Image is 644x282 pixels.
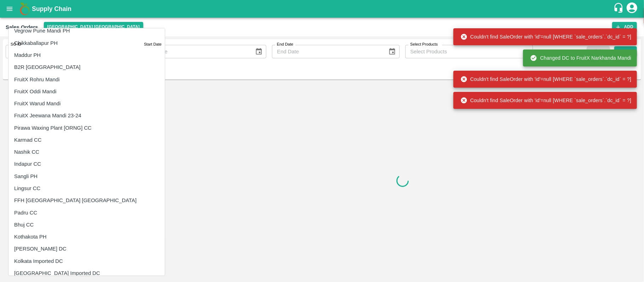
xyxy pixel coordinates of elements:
div: Couldn't find SaleOrder with 'id'=null [WHERE `sale_orders`.`dc_id` = ?] [460,94,631,107]
li: [PERSON_NAME] DC [8,243,165,255]
li: [GEOGRAPHIC_DATA] Imported DC [8,267,165,279]
li: Sangli PH [8,170,165,182]
label: End Date [277,42,293,47]
input: Enter SO ID [6,45,133,58]
div: Couldn't find SaleOrder with 'id'=null [WHERE `sale_orders`.`dc_id` = ?] [460,73,631,86]
input: Start Date [139,45,249,58]
li: FruitX Rohru Mandi [8,74,165,86]
label: SO ID [11,42,21,47]
label: Select Products [410,42,438,47]
li: FruitX Jeewana Mandi 23-24 [8,110,165,122]
b: Supply Chain [32,5,71,12]
li: Karmad CC [8,134,165,146]
li: Kothakota PH [8,231,165,243]
li: Pirawa Waxing Plant [ORNG] CC [8,122,165,134]
button: Choose date [252,45,266,58]
li: Indapur CC [8,158,165,170]
li: Vegrow Pune Mandi PH [8,25,165,37]
div: Couldn't find SaleOrder with 'id'=null [WHERE `sale_orders`.`dc_id` = ?] [460,30,631,43]
li: Padru CC [8,207,165,219]
button: open drawer [1,1,18,17]
div: Sales Orders [6,23,38,32]
button: Open [521,47,530,56]
button: Choose date [385,45,399,58]
label: Start Date [144,42,162,47]
li: Nashik CC [8,146,165,158]
div: Changed DC to FruitX Narkhanda Mandi [530,52,631,64]
div: customer-support [613,2,626,15]
input: End Date [272,45,382,58]
div: account of current user [626,1,638,16]
li: Bhuj CC [8,219,165,231]
li: Maddur PH [8,49,165,61]
li: Lingsur CC [8,182,165,194]
img: logo [18,2,32,16]
li: B2R [GEOGRAPHIC_DATA] [8,61,165,73]
button: Select DC [44,22,143,32]
li: Chikkaballapur PH [8,37,165,49]
li: FFH [GEOGRAPHIC_DATA] [GEOGRAPHIC_DATA] [8,194,165,206]
input: Select Products [407,47,519,56]
li: Kolkata Imported DC [8,255,165,267]
li: FruitX Warud Mandi [8,98,165,110]
li: FruitX Oddi Mandi [8,86,165,98]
